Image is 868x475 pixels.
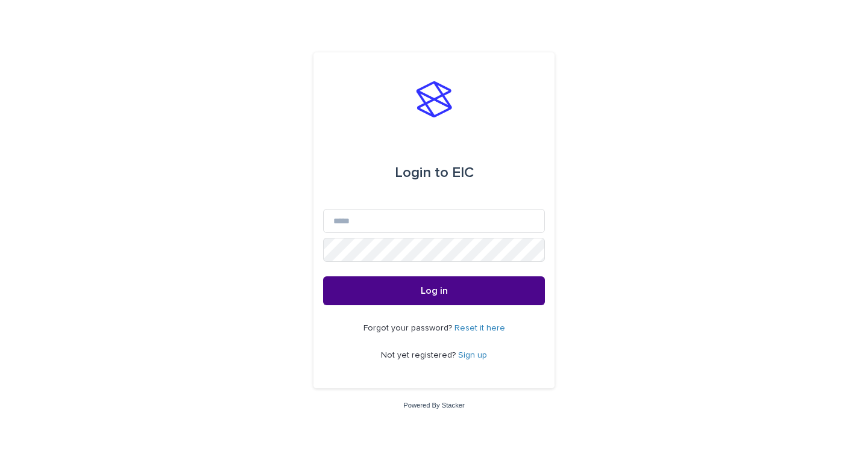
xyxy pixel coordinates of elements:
span: Log in [421,286,448,296]
button: Log in [323,276,545,305]
img: stacker-logo-s-only.png [416,81,452,117]
span: Not yet registered? [381,351,458,359]
a: Sign up [458,351,487,359]
a: Powered By Stacker [403,402,464,409]
div: EIC [395,156,474,190]
span: Forgot your password? [363,324,454,332]
span: Login to [395,166,448,180]
a: Reset it here [454,324,505,332]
